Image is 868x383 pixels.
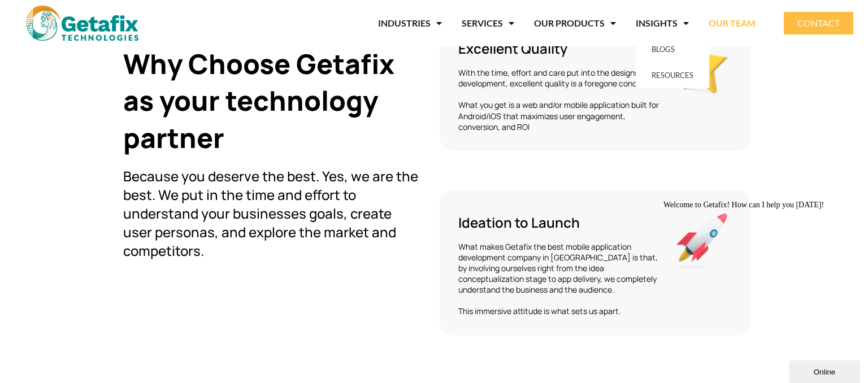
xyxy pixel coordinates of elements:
div: Welcome to Getafix! How can I help you [DATE]! [5,5,208,14]
a: SERVICES [462,10,514,36]
a: OUR TEAM [709,10,756,36]
h2: Why Choose Getafix as your technology partner [123,45,423,156]
ul: INSIGHTS [636,36,709,88]
h3: Excellent Quality [458,40,662,58]
iframe: chat widget [659,196,862,355]
a: CONTACT [784,12,853,34]
a: INDUSTRIES [378,10,442,36]
a: BLOGS [636,36,709,62]
iframe: chat widget [789,358,862,383]
p: With the time, effort and care put into the designs and development, excellent quality is a foreg... [458,67,662,132]
a: OUR PRODUCTS [534,10,616,36]
span: Welcome to Getafix! How can I help you [DATE]! [5,5,165,13]
img: web and mobile application development company [26,6,138,41]
p: What makes Getafix the best mobile application development company in [GEOGRAPHIC_DATA] is that, ... [458,241,662,317]
a: RESOURCES [636,62,709,88]
a: INSIGHTS [636,10,689,36]
nav: Menu [171,10,756,36]
h3: Because you deserve the best. Yes, we are the best. We put in the time and effort to understand y... [123,168,423,260]
h3: Ideation to Launch [458,214,662,232]
span: CONTACT [797,19,840,28]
